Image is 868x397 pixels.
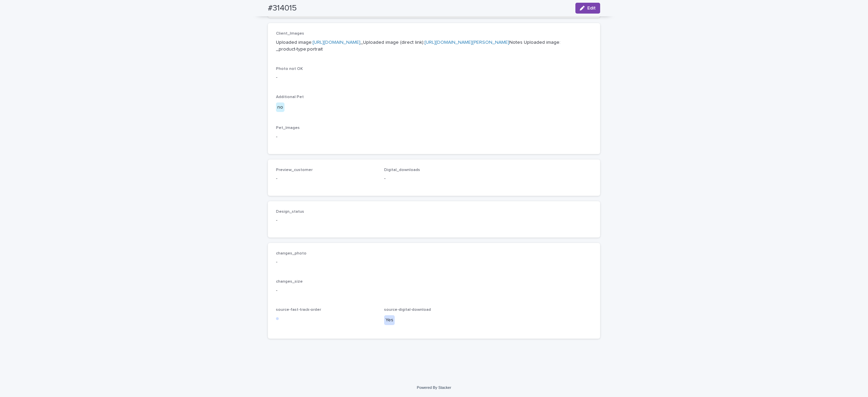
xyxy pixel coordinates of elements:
[384,168,420,172] span: Digital_downloads
[276,175,376,182] p: -
[587,6,596,11] span: Edit
[384,315,395,325] div: Yes
[313,40,360,45] a: [URL][DOMAIN_NAME]
[276,287,592,294] p: -
[276,95,304,99] span: Additional Pet
[276,67,303,71] span: Photo not OK
[384,175,484,182] p: -
[276,168,313,172] span: Preview_customer
[276,210,304,214] span: Design_status
[276,308,321,312] span: source-fast-track-order
[276,280,303,284] span: changes_size
[425,40,509,45] a: [URL][DOMAIN_NAME][PERSON_NAME]
[276,32,304,36] span: Client_Images
[417,385,451,390] a: Powered By Stacker
[276,74,592,81] p: -
[276,39,592,53] p: Uploaded image: _Uploaded image (direct link): Notes Uploaded image: _product-type:portrait
[276,259,592,266] p: -
[276,126,300,130] span: Pet_Images
[276,133,592,140] p: -
[384,308,431,312] span: source-digital-download
[276,217,376,224] p: -
[268,3,297,13] h2: #314015
[276,251,307,256] span: changes_photo
[575,3,600,14] button: Edit
[276,102,284,112] div: no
